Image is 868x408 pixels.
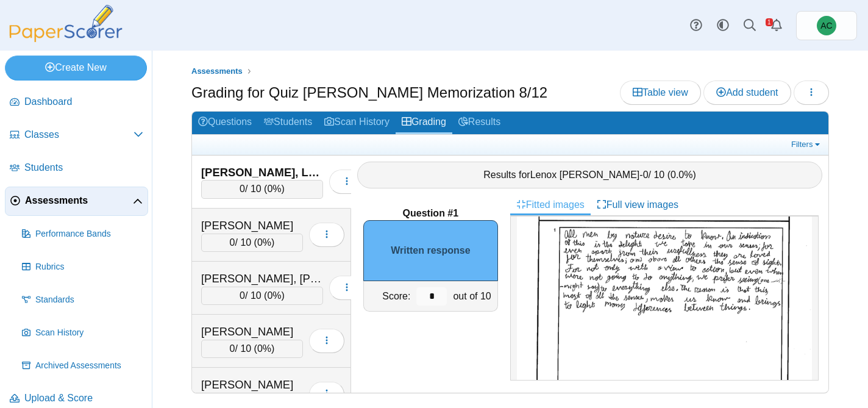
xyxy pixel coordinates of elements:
div: / 10 ( ) [201,340,303,358]
div: / 10 ( ) [201,234,303,252]
a: Create New [5,55,147,80]
span: Add student [716,87,778,98]
h1: Grading for Quiz [PERSON_NAME] Memorization 8/12 [191,82,547,103]
div: / 10 ( ) [201,180,323,198]
img: PaperScorer [5,5,127,42]
div: [PERSON_NAME], Lenox [201,165,323,181]
a: Students [5,154,148,183]
span: 0 [230,343,235,354]
a: Dashboard [5,88,148,117]
a: Results [452,112,507,134]
a: Questions [192,112,258,134]
span: Assessments [191,66,243,76]
div: [PERSON_NAME], [PERSON_NAME] [PERSON_NAME] [201,271,323,287]
b: Question #1 [403,207,459,220]
span: 0 [643,170,649,180]
span: Students [24,161,143,174]
span: Lenox [PERSON_NAME] [530,170,640,180]
a: Add student [703,81,791,105]
span: 0% [257,343,271,354]
span: 0 [230,237,235,248]
a: Table view [620,81,701,105]
span: Assessments [25,194,133,207]
div: [PERSON_NAME] [201,218,303,234]
a: Students [258,112,318,134]
a: Andrew Christman [796,11,857,40]
a: Grading [396,112,452,134]
a: Fitted images [510,195,591,215]
span: Performance Bands [35,228,143,240]
span: 0% [267,184,281,194]
span: 0.0% [671,170,692,180]
div: / 10 ( ) [201,287,323,305]
a: Assessments [5,187,148,216]
a: Filters [788,138,825,151]
a: Standards [17,285,148,315]
span: Dashboard [24,95,143,109]
span: Standards [35,294,143,306]
span: 0% [267,290,281,301]
span: 0 [240,184,245,194]
div: [PERSON_NAME] [201,324,303,340]
a: Archived Assessments [17,351,148,381]
div: Results for - / 10 ( ) [357,162,822,188]
div: Score: [364,281,413,311]
a: Scan History [318,112,396,134]
div: Written response [363,220,498,281]
span: Rubrics [35,261,143,273]
span: 0 [240,290,245,301]
a: Rubrics [17,252,148,282]
div: out of 10 [450,281,497,311]
a: Scan History [17,318,148,348]
span: Andrew Christman [817,16,836,35]
span: Archived Assessments [35,360,143,372]
a: Full view images [591,195,685,215]
span: Classes [24,128,133,141]
span: Scan History [35,327,143,339]
div: [PERSON_NAME] [201,377,303,393]
span: Upload & Score [24,392,143,405]
a: PaperScorer [5,34,127,44]
a: Performance Bands [17,220,148,249]
a: Assessments [188,64,246,79]
span: 0% [257,237,271,248]
span: Table view [633,87,688,98]
a: Alerts [763,12,790,39]
a: Classes [5,121,148,150]
span: Andrew Christman [820,21,832,30]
